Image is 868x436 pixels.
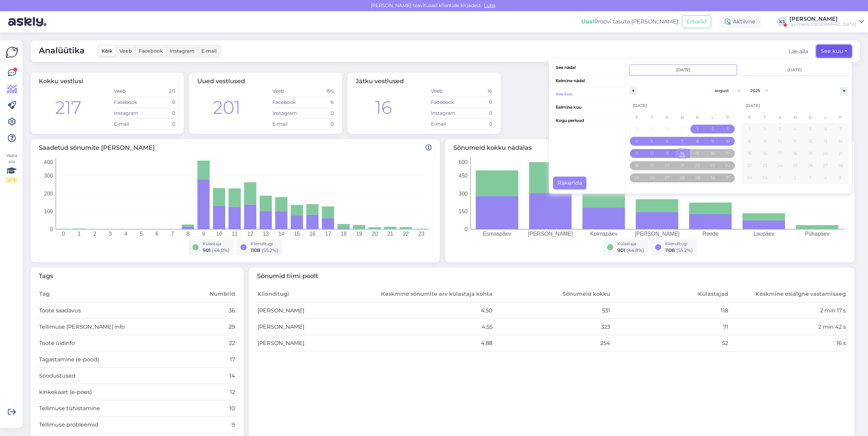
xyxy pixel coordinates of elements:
span: 4 [635,135,638,147]
button: See nädal [549,61,625,74]
button: 30 [705,172,720,184]
span: 20 [665,160,670,172]
button: 5 [645,135,660,147]
button: 30 [757,172,773,184]
span: 19 [650,160,654,172]
td: [PERSON_NAME] [257,319,375,335]
button: 9 [757,135,773,147]
div: 201 [213,94,240,121]
span: ( 55.2 %) [262,247,278,253]
button: 18 [788,147,803,160]
span: 16 [711,147,715,160]
span: 25 [634,172,639,184]
tspan: 17 [325,231,331,237]
span: 16 [763,147,767,160]
td: 0 [462,119,493,129]
button: 6 [660,135,675,147]
button: 6 [818,123,833,135]
button: 2 [757,123,773,135]
span: 26 [808,160,813,172]
button: 12 [803,135,818,147]
tspan: 200 [44,190,53,196]
div: [PERSON_NAME] [789,16,856,22]
span: 17 [726,147,730,160]
tspan: 400 [44,159,53,165]
button: 11 [788,135,803,147]
button: 13 [818,135,833,147]
button: Rakenda [553,177,586,189]
td: 0 [145,97,176,108]
span: Tags [39,272,235,281]
div: Külastaja [203,241,230,247]
button: 25 [788,160,803,172]
tspan: 20 [372,231,378,237]
span: ( 44.8 %) [212,247,230,253]
span: 2 [712,123,714,135]
td: Instagram [114,108,145,119]
td: Soodustused [39,368,186,384]
span: Kogu periood [549,114,625,127]
button: 29 [742,172,757,184]
th: Keskmine esialgne vastamisaeg [729,286,847,303]
td: 323 [493,319,611,335]
td: 36 [186,303,235,319]
span: 15 [748,147,752,160]
tspan: 5 [140,231,143,237]
td: 52 [611,335,729,351]
tspan: 0 [50,226,53,232]
td: Instagram [272,108,303,119]
td: Tellimuse tühistamine [39,400,186,417]
span: 13 [665,147,669,160]
span: K [772,112,788,123]
span: 21 [680,160,684,172]
td: Toote üldinfo [39,335,186,351]
div: Lae alla [788,48,808,56]
div: Klienditugi [665,241,693,247]
span: K [660,112,675,123]
td: 0 [145,119,176,129]
span: 1 [697,123,698,135]
tspan: 2 [93,231,96,237]
span: 9 [764,135,766,147]
tspan: 14 [278,231,284,237]
tspan: 600 [458,159,468,165]
span: 30 [710,172,715,184]
td: Tellimuse [PERSON_NAME] info [39,319,186,335]
tspan: 3 [109,231,112,237]
span: 1108 [665,247,675,253]
span: 7 [839,123,842,135]
td: 16 s [729,335,847,351]
button: 22 [742,160,757,172]
span: 2 [764,123,766,135]
span: 30 [762,172,767,184]
span: Instagram [170,48,195,54]
td: [PERSON_NAME] [257,303,375,319]
button: 17 [772,147,788,160]
td: 0 [462,97,493,108]
span: Eelmine nädal [549,74,625,87]
button: 7 [833,123,848,135]
div: 2 / 3 [5,177,18,183]
span: 3 [779,123,781,135]
span: 11 [635,147,638,160]
td: 22 [186,335,235,351]
span: Eelmine kuu [549,101,625,114]
span: Sõnumeid kokku nädalas [453,143,846,152]
span: 20 [823,147,828,160]
span: Uued vestlused [197,77,245,85]
td: 6 [303,97,334,108]
span: Luba [482,2,498,8]
button: 23 [705,160,720,172]
span: 22 [695,160,700,172]
tspan: 21 [387,231,394,237]
td: 4.55 [375,319,493,335]
tspan: 10 [216,231,222,237]
tspan: 1 [78,231,81,237]
button: 27 [818,160,833,172]
a: [PERSON_NAME]Sportland [GEOGRAPHIC_DATA] [789,16,864,27]
tspan: [PERSON_NAME] [528,231,573,237]
th: Külastajad [611,286,729,303]
span: 1 [749,123,750,135]
span: 10 [726,135,730,147]
span: E [629,112,645,123]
